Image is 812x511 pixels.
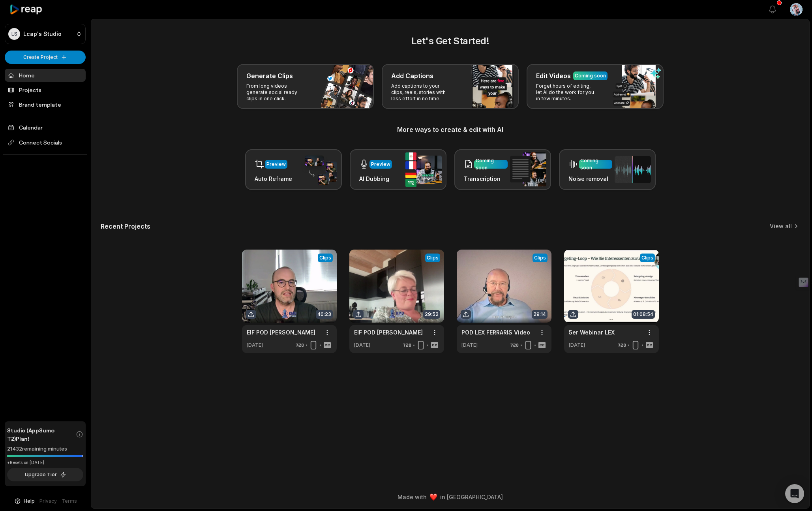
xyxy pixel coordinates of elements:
[359,175,392,183] h3: AI Dubbing
[5,51,86,64] button: Create Project
[536,71,571,81] h3: Edit Videos
[580,157,611,171] div: Coming soon
[785,484,804,503] div: Open Intercom Messenger
[5,135,86,150] span: Connect Socials
[7,445,83,453] div: 21432 remaining minutes
[476,157,506,171] div: Coming soon
[391,83,452,102] p: Add captions to your clips, reels, stories with less effort in no time.
[354,328,423,336] a: EIF POD [PERSON_NAME]
[568,175,612,183] h3: Noise removal
[5,121,86,134] a: Calendar
[39,498,57,505] a: Privacy
[391,71,433,81] h3: Add Captions
[536,83,597,102] p: Forget hours of editing, let AI do the work for you in few minutes.
[266,161,286,168] div: Preview
[247,328,315,336] a: EIF POD [PERSON_NAME]
[615,156,651,183] img: noise_removal.png
[405,152,442,187] img: ai_dubbing.png
[7,426,76,443] span: Studio (AppSumo T2) Plan!
[101,34,800,48] h2: Let's Get Started!
[101,125,800,134] h3: More ways to create & edit with AI
[569,328,615,336] a: 5er Webinar LEX
[301,154,337,185] img: auto_reframe.png
[255,175,292,183] h3: Auto Reframe
[7,468,83,481] button: Upgrade Tier
[770,222,792,230] a: View all
[246,83,308,102] p: From long videos generate social ready clips in one click.
[575,72,606,79] div: Coming soon
[24,498,35,505] span: Help
[98,493,802,501] div: Made with in [GEOGRAPHIC_DATA]
[371,161,390,168] div: Preview
[430,494,437,501] img: heart emoji
[510,152,546,186] img: transcription.png
[5,69,86,82] a: Home
[461,328,530,336] a: POD LEX FERRARIS Video
[5,98,86,111] a: Brand template
[14,498,35,505] button: Help
[5,83,86,96] a: Projects
[23,30,62,38] p: Lcap's Studio
[7,460,83,466] div: *Resets on [DATE]
[8,28,20,40] div: LS
[62,498,77,505] a: Terms
[101,222,150,230] h2: Recent Projects
[464,175,508,183] h3: Transcription
[246,71,293,81] h3: Generate Clips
